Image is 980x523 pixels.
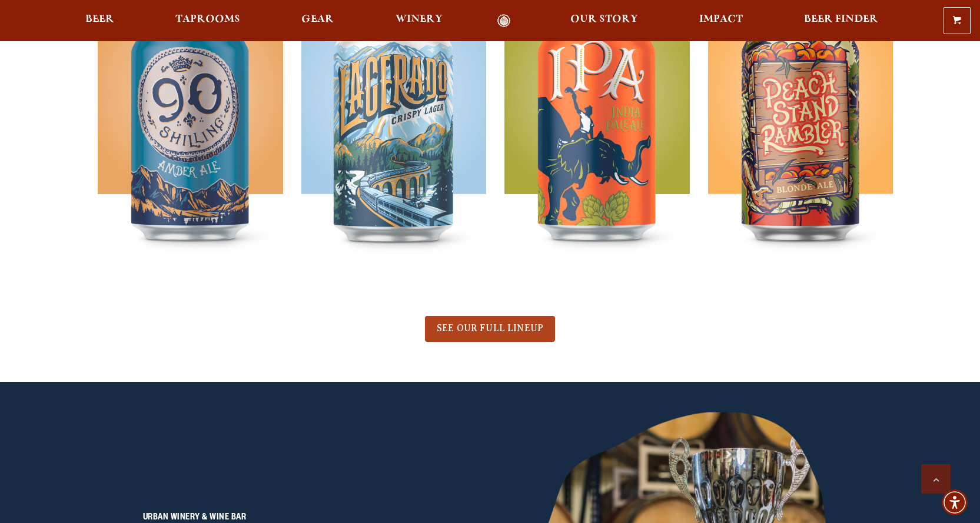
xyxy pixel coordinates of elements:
[482,14,526,28] a: Odell Home
[692,14,750,28] a: Impact
[921,464,951,494] a: Scroll to top
[796,14,886,28] a: Beer Finder
[388,14,450,28] a: Winery
[437,323,543,334] span: SEE OUR FULL LINEUP
[301,15,334,24] span: Gear
[175,15,240,24] span: Taprooms
[85,15,114,24] span: Beer
[563,14,646,28] a: Our Story
[425,316,555,342] a: SEE OUR FULL LINEUP
[570,15,638,24] span: Our Story
[699,15,743,24] span: Impact
[294,14,341,28] a: Gear
[804,15,878,24] span: Beer Finder
[396,15,443,24] span: Winery
[942,489,968,515] div: Accessibility Menu
[78,14,122,28] a: Beer
[168,14,248,28] a: Taprooms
